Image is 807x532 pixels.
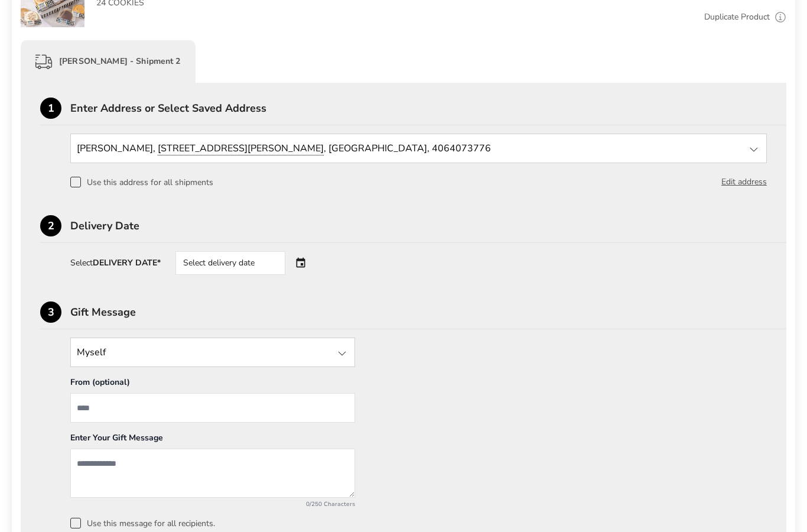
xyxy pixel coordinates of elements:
[175,252,285,275] div: Select delivery date
[70,518,767,529] label: Use this message for all recipients.
[93,258,161,269] strong: DELIVERY DATE*
[40,216,61,237] div: 2
[70,449,355,498] textarea: Add a message
[70,177,213,188] label: Use this address for all shipments
[70,103,786,114] div: Enter Address or Select Saved Address
[21,41,196,83] div: [PERSON_NAME] - Shipment 2
[70,259,161,268] div: Select
[70,433,355,449] div: Enter Your Gift Message
[40,98,61,119] div: 1
[70,134,767,164] input: State
[70,501,355,509] div: 0/250 Characters
[721,176,767,189] button: Edit address
[70,338,355,368] input: State
[70,221,786,232] div: Delivery Date
[70,307,786,318] div: Gift Message
[704,11,770,24] a: Duplicate Product
[70,394,355,423] input: From
[40,302,61,323] div: 3
[70,377,355,394] div: From (optional)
